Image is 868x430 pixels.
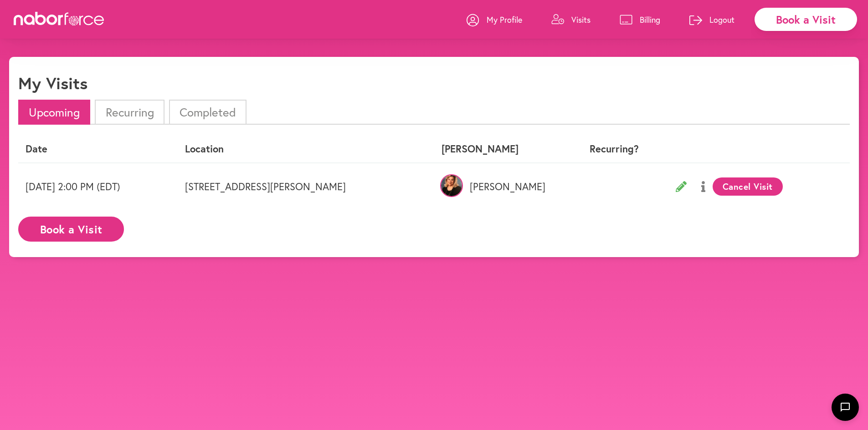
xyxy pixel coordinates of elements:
td: [STREET_ADDRESS][PERSON_NAME] [178,163,434,210]
button: Cancel Visit [713,177,783,196]
p: My Profile [487,14,522,25]
p: Billing [640,14,660,25]
a: My Profile [467,6,522,33]
p: Visits [571,14,591,25]
th: Date [18,136,178,162]
li: Completed [169,100,247,125]
th: [PERSON_NAME] [434,136,568,162]
p: [PERSON_NAME] [442,181,561,192]
li: Upcoming [18,100,90,125]
div: Book a Visit [755,8,857,31]
a: Logout [689,6,734,33]
th: Recurring? [568,136,661,162]
a: Visits [551,6,591,33]
h1: My Visits [18,73,87,93]
li: Recurring [95,100,164,125]
img: bSSbsnjRRUK3jRyE5No9 [440,174,463,197]
button: Book a Visit [18,217,124,242]
td: [DATE] 2:00 PM (EDT) [18,163,178,210]
a: Billing [620,6,660,33]
th: Location [178,136,434,162]
p: Logout [709,14,734,25]
a: Book a Visit [18,223,124,232]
